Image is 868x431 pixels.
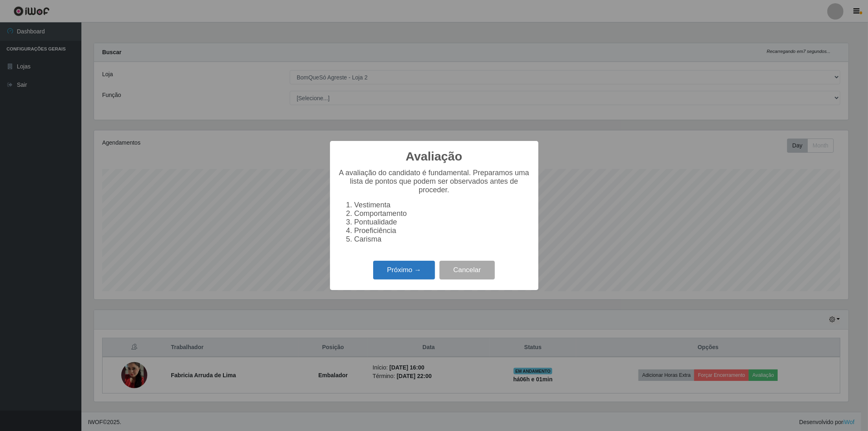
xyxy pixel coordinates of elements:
[406,149,462,164] h2: Avaliação
[354,226,530,235] li: Proeficiência
[373,261,435,280] button: Próximo →
[439,261,495,280] button: Cancelar
[354,201,530,209] li: Vestimenta
[338,169,530,194] p: A avaliação do candidato é fundamental. Preparamos uma lista de pontos que podem ser observados a...
[354,218,530,226] li: Pontualidade
[354,235,530,244] li: Carisma
[354,209,530,218] li: Comportamento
